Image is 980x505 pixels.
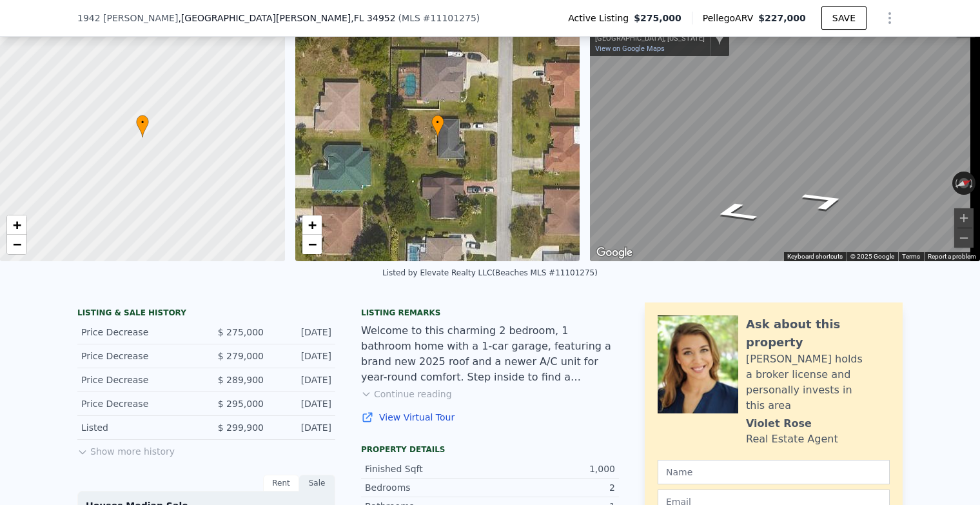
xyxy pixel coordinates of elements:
[595,34,705,43] div: [GEOGRAPHIC_DATA], [US_STATE]
[746,352,890,413] div: [PERSON_NAME] holds a broker license and personally invests in this area
[299,475,335,491] div: Sale
[746,431,838,447] div: Real Estate Agent
[263,475,299,491] div: Rent
[694,197,776,227] path: Go South, SE Camilo St
[850,253,894,260] span: © 2025 Google
[590,14,980,261] div: Street View
[13,236,21,252] span: −
[274,373,331,386] div: [DATE]
[218,351,264,361] span: $ 279,000
[787,252,843,261] button: Keyboard shortcuts
[361,444,619,455] div: Property details
[593,244,636,261] img: Google
[782,186,867,215] path: Go North, SE Camilo St
[274,397,331,410] div: [DATE]
[382,268,598,277] div: Listed by Elevate Realty LLC (Beaches MLS #11101275)
[136,115,149,137] div: •
[658,460,890,484] input: Name
[81,397,196,410] div: Price Decrease
[746,315,890,352] div: Ask about this property
[490,481,615,494] div: 2
[954,208,974,228] button: Zoom in
[423,13,476,23] span: # 11101275
[77,440,175,458] button: Show more history
[218,399,264,409] span: $ 295,000
[81,350,196,362] div: Price Decrease
[758,13,806,23] span: $227,000
[81,326,196,339] div: Price Decrease
[595,45,665,53] a: View on Google Maps
[490,462,615,475] div: 1,000
[136,117,149,128] span: •
[954,228,974,248] button: Zoom out
[13,217,21,233] span: +
[365,481,490,494] div: Bedrooms
[308,217,316,233] span: +
[81,421,196,434] div: Listed
[746,416,812,431] div: Violet Rose
[634,12,681,25] span: $275,000
[218,375,264,385] span: $ 289,900
[902,253,920,260] a: Terms
[969,172,976,195] button: Rotate clockwise
[568,12,634,25] span: Active Listing
[7,235,26,254] a: Zoom out
[365,462,490,475] div: Finished Sqft
[402,13,420,23] span: MLS
[952,172,959,195] button: Rotate counterclockwise
[308,236,316,252] span: −
[302,215,322,235] a: Zoom in
[928,253,976,260] a: Report a problem
[274,350,331,362] div: [DATE]
[77,12,178,25] span: 1942 [PERSON_NAME]
[593,244,636,261] a: Open this area in Google Maps (opens a new window)
[431,117,444,128] span: •
[361,323,619,385] div: Welcome to this charming 2 bedroom, 1 bathroom home with a 1-car garage, featuring a brand new 20...
[821,6,867,30] button: SAVE
[590,14,980,261] div: Map
[77,308,335,321] div: LISTING & SALE HISTORY
[218,327,264,337] span: $ 275,000
[218,422,264,433] span: $ 299,900
[7,215,26,235] a: Zoom in
[877,5,903,31] button: Show Options
[431,115,444,137] div: •
[715,31,724,45] a: Show location on map
[302,235,322,254] a: Zoom out
[351,13,395,23] span: , FL 34952
[81,373,196,386] div: Price Decrease
[178,12,395,25] span: , [GEOGRAPHIC_DATA][PERSON_NAME]
[398,12,480,25] div: ( )
[361,308,619,318] div: Listing remarks
[361,388,452,401] button: Continue reading
[703,12,759,25] span: Pellego ARV
[361,411,619,424] a: View Virtual Tour
[274,326,331,339] div: [DATE]
[952,174,977,192] button: Reset the view
[274,421,331,434] div: [DATE]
